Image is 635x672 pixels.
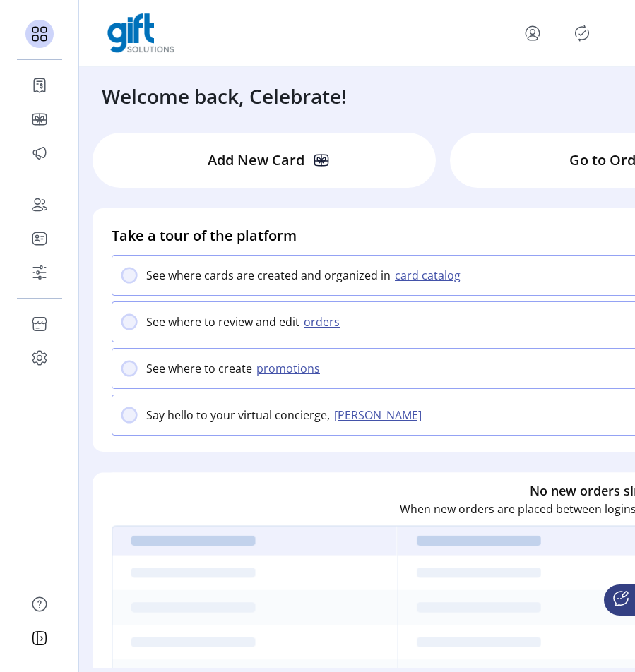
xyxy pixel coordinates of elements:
[146,313,299,330] p: See where to review and edit
[330,407,430,424] button: [PERSON_NAME]
[208,150,304,171] p: Add New Card
[299,313,348,330] button: orders
[391,267,469,284] button: card catalog
[146,267,391,284] p: See where cards are created and organized in
[146,360,252,377] p: See where to create
[571,22,593,44] button: Publisher Panel
[146,407,330,424] p: Say hello to your virtual concierge,
[107,13,174,53] img: logo
[252,360,328,377] button: promotions
[521,22,544,44] button: menu
[102,81,347,111] h3: Welcome back, Celebrate!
